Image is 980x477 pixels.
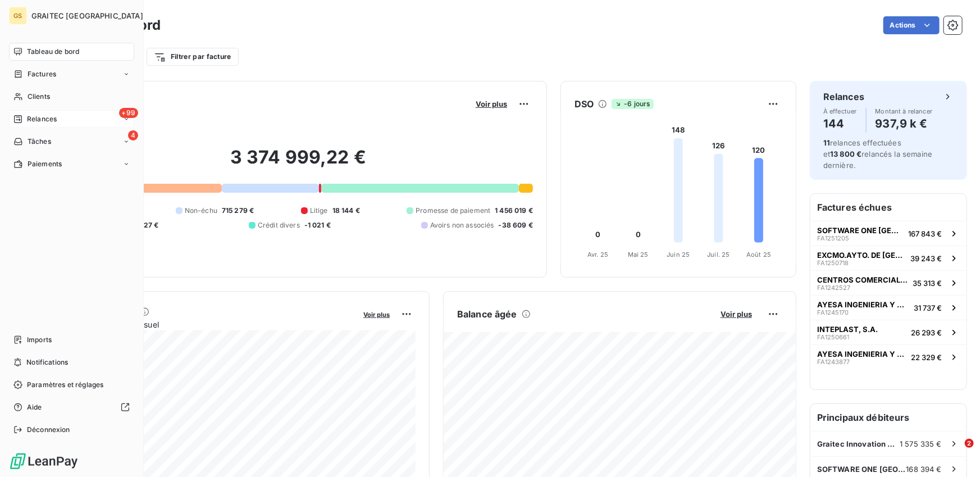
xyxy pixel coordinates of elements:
[9,452,79,470] img: Logo LeanPay
[823,138,830,147] span: 11
[27,47,79,57] span: Tableau de bord
[26,357,68,367] span: Notifications
[416,206,490,216] span: Promesse de paiement
[128,130,138,140] span: 4
[9,43,134,61] a: Tableau de bord
[810,270,967,295] button: CENTROS COMERCIALES CARREFOUR SAFA124252735 313 €
[258,220,300,230] span: Crédit divers
[476,99,507,108] span: Voir plus
[9,110,134,128] a: +99Relances
[810,295,967,320] button: AYESA INGENIERIA Y ARQUITECTURA S.A.FA124517031 737 €
[817,251,906,260] span: EXCMO.AYTO. DE [GEOGRAPHIC_DATA][PERSON_NAME]
[908,229,942,238] span: 167 843 €
[27,114,57,124] span: Relances
[900,439,942,448] span: 1 575 335 €
[430,220,494,230] span: Avoirs non associés
[28,137,51,147] span: Tâches
[717,309,755,319] button: Voir plus
[667,251,690,258] tspan: Juin 25
[913,279,942,288] span: 35 313 €
[119,108,138,118] span: +99
[63,319,355,330] span: Chiffre d'affaires mensuel
[360,309,393,319] button: Voir plus
[810,246,967,270] button: EXCMO.AYTO. DE [GEOGRAPHIC_DATA][PERSON_NAME]FA125071839 243 €
[823,115,857,133] h4: 144
[823,108,857,115] span: À effectuer
[575,97,594,111] h6: DSO
[817,235,849,242] span: FA1251205
[628,251,649,258] tspan: Mai 25
[9,88,134,106] a: Clients
[499,220,533,230] span: -38 609 €
[817,325,878,334] span: INTEPLAST, S.A.
[817,226,904,235] span: SOFTWARE ONE [GEOGRAPHIC_DATA], S.A.
[810,221,967,246] button: SOFTWARE ONE [GEOGRAPHIC_DATA], S.A.FA1251205167 843 €
[914,303,942,312] span: 31 737 €
[906,465,942,474] span: 168 394 €
[9,133,134,151] a: 4Tâches
[9,155,134,173] a: Paiements
[495,206,533,216] span: 1 456 019 €
[876,115,933,133] h4: 937,9 k €
[27,380,103,390] span: Paramètres et réglages
[817,439,900,448] span: Graitec Innovation SAS
[310,206,328,216] span: Litige
[817,465,906,474] span: SOFTWARE ONE [GEOGRAPHIC_DATA], S.A.
[472,99,510,109] button: Voir plus
[63,146,533,180] h2: 3 374 999,22 €
[587,251,608,258] tspan: Avr. 25
[185,206,217,216] span: Non-échu
[746,251,771,258] tspan: Août 25
[27,335,52,345] span: Imports
[612,99,653,109] span: -6 jours
[942,439,969,466] iframe: Intercom live chat
[817,275,908,284] span: CENTROS COMERCIALES CARREFOUR SA
[817,358,850,365] span: FA1243877
[876,108,933,115] span: Montant à relancer
[810,194,967,221] h6: Factures échues
[817,284,850,291] span: FA1242527
[27,425,70,435] span: Déconnexion
[9,331,134,349] a: Imports
[817,300,909,309] span: AYESA INGENIERIA Y ARQUITECTURA S.A.
[810,320,967,344] button: INTEPLAST, S.A.FA125066126 293 €
[222,206,254,216] span: 715 279 €
[817,349,906,358] span: AYESA INGENIERIA Y ARQUITECTURA S.A.
[9,7,27,25] div: GS
[817,309,849,316] span: FA1245170
[817,334,849,340] span: FA1250661
[332,206,360,216] span: 18 144 €
[823,138,932,170] span: relances effectuées et relancés la semaine dernière.
[31,11,143,20] span: GRAITEC [GEOGRAPHIC_DATA]
[911,328,942,337] span: 26 293 €
[830,149,862,158] span: 13 800 €
[883,16,940,34] button: Actions
[810,404,967,431] h6: Principaux débiteurs
[457,307,517,321] h6: Balance âgée
[28,159,62,169] span: Paiements
[823,90,864,103] h6: Relances
[304,220,331,230] span: -1 021 €
[28,92,50,102] span: Clients
[363,311,390,319] span: Voir plus
[9,398,134,416] a: Aide
[147,48,239,66] button: Filtrer par facture
[9,376,134,394] a: Paramètres et réglages
[911,353,942,362] span: 22 329 €
[817,260,849,266] span: FA1250718
[707,251,730,258] tspan: Juil. 25
[9,65,134,83] a: Factures
[810,344,967,369] button: AYESA INGENIERIA Y ARQUITECTURA S.A.FA124387722 329 €
[28,69,56,79] span: Factures
[721,310,752,319] span: Voir plus
[27,402,42,412] span: Aide
[910,254,942,263] span: 39 243 €
[965,439,974,448] span: 2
